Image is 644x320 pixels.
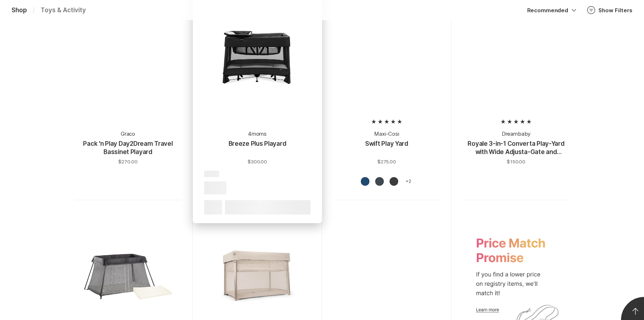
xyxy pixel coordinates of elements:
button: Essential Blue [359,177,371,189]
p: Royale 3-in-1 Converta Play-Yard with Wide Adjusta-Gate and Fireplace Guard [464,139,568,157]
span: 4moms [248,130,267,138]
span: Dreambaby [502,130,531,138]
button: Essential Graphite [374,177,385,189]
span: $270.00 [118,158,138,164]
span: / [33,6,35,14]
button: open menu [570,6,578,14]
div: Show Filters [598,6,632,14]
p: Breeze Plus Playard [229,139,286,157]
span: Option select [570,6,578,14]
div: Essential Graphite [375,177,384,186]
span: $275.00 [377,158,396,164]
div: Essential Blue [361,177,369,186]
p: Pack 'n Play Day2Dream Travel Bassinet Playard [76,139,180,157]
div: + 2 [404,177,413,186]
span: $150.00 [507,158,526,164]
span: Graco [121,130,135,138]
p: Swift Play Yard [365,139,408,157]
button: Graphite [388,177,400,189]
span: Toys & Activity [41,6,86,14]
div: Graphite [390,177,398,186]
span: Shop [11,6,27,14]
span: Maxi-Cosi [374,130,399,138]
span: $300.00 [248,158,267,164]
button: +2 [402,177,414,189]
